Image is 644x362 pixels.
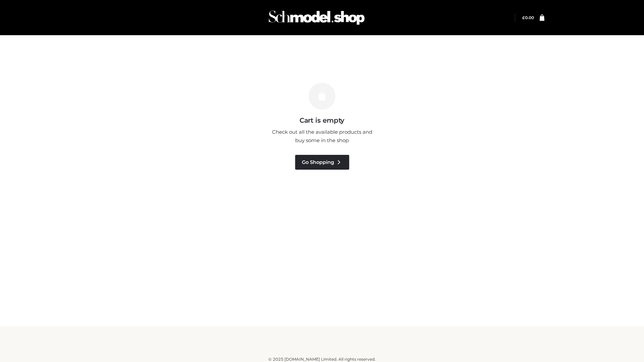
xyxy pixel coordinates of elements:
[522,15,525,20] span: £
[115,116,529,124] h3: Cart is empty
[522,15,534,20] a: £0.00
[295,155,349,170] a: Go Shopping
[266,4,367,31] img: Schmodel Admin 964
[522,15,534,20] bdi: 0.00
[268,128,376,145] p: Check out all the available products and buy some in the shop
